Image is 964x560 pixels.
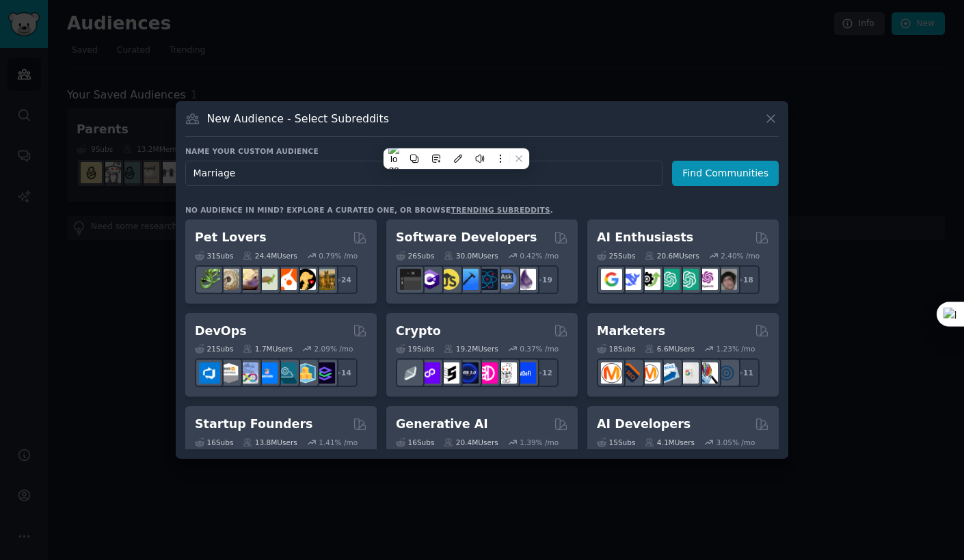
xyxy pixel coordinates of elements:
img: leopardgeckos [237,269,258,290]
div: + 12 [530,358,559,387]
h2: Generative AI [396,416,488,433]
img: cockatiel [276,269,297,290]
img: elixir [515,269,536,290]
img: MarketingResearch [697,362,718,384]
img: defiblockchain [477,362,498,384]
img: GoogleGeminiAI [601,269,622,290]
div: 16 Sub s [396,438,434,447]
div: 2.09 % /mo [314,344,353,354]
img: ArtificalIntelligence [716,269,737,290]
img: defi_ [515,362,536,384]
div: 0.37 % /mo [520,344,559,354]
div: 30.0M Users [444,251,498,261]
div: 4.1M Users [645,438,695,447]
div: 19 Sub s [396,344,434,354]
h2: DevOps [195,323,247,340]
div: + 11 [731,358,760,387]
div: 16 Sub s [195,438,233,447]
img: ethstaker [438,362,459,384]
img: PetAdvice [295,269,316,290]
h2: Pet Lovers [195,229,267,246]
div: 2.40 % /mo [721,251,760,261]
img: aws_cdk [295,362,316,384]
img: DeepSeek [620,269,641,290]
div: 20.4M Users [444,438,498,447]
div: 19.2M Users [444,344,498,354]
div: 24.4M Users [243,251,297,261]
img: AItoolsCatalog [639,269,660,290]
img: DevOpsLinks [256,362,278,384]
h2: Crypto [396,323,441,340]
img: ethfinance [400,362,421,384]
img: AskMarketing [639,362,660,384]
img: AskComputerScience [496,269,517,290]
h2: AI Developers [597,416,691,433]
div: 13.8M Users [243,438,297,447]
div: 0.42 % /mo [520,251,559,261]
img: turtle [256,269,278,290]
img: software [400,269,421,290]
div: 31 Sub s [195,251,233,261]
div: + 18 [731,265,760,294]
img: reactnative [477,269,498,290]
img: OnlineMarketing [716,362,737,384]
img: 0xPolygon [419,362,440,384]
div: 21 Sub s [195,344,233,354]
div: + 24 [329,265,358,294]
img: Docker_DevOps [237,362,258,384]
h2: Marketers [597,323,665,340]
div: 15 Sub s [597,438,635,447]
div: + 19 [530,265,559,294]
img: azuredevops [199,362,220,384]
div: 0.79 % /mo [319,251,358,261]
img: csharp [419,269,440,290]
div: 25 Sub s [597,251,635,261]
h2: Software Developers [396,229,537,246]
img: bigseo [620,362,641,384]
div: 1.23 % /mo [717,344,755,354]
div: 1.7M Users [243,344,293,354]
button: Find Communities [672,161,779,186]
img: Emailmarketing [658,362,680,384]
div: 3.05 % /mo [717,438,755,447]
input: Pick a short name, like "Digital Marketers" or "Movie-Goers" [185,161,662,186]
img: web3 [457,362,479,384]
img: herpetology [199,269,220,290]
img: chatgpt_prompts_ [678,269,699,290]
img: PlatformEngineers [314,362,335,384]
h3: Name your custom audience [185,146,779,156]
div: 6.6M Users [645,344,695,354]
img: dogbreed [314,269,335,290]
div: 1.39 % /mo [520,438,559,447]
img: AWS_Certified_Experts [218,362,239,384]
div: 18 Sub s [597,344,635,354]
div: + 14 [329,358,358,387]
img: OpenAIDev [697,269,718,290]
div: 1.41 % /mo [319,438,358,447]
img: ballpython [218,269,239,290]
a: trending subreddits [451,206,550,214]
img: googleads [678,362,699,384]
div: 26 Sub s [396,251,434,261]
img: chatgpt_promptDesign [658,269,680,290]
div: 20.6M Users [645,251,699,261]
h2: AI Enthusiasts [597,229,693,246]
img: content_marketing [601,362,622,384]
img: iOSProgramming [457,269,479,290]
h2: Startup Founders [195,416,312,433]
img: learnjavascript [438,269,459,290]
h3: New Audience - Select Subreddits [207,111,389,126]
img: CryptoNews [496,362,517,384]
img: platformengineering [276,362,297,384]
div: No audience in mind? Explore a curated one, or browse . [185,205,553,215]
